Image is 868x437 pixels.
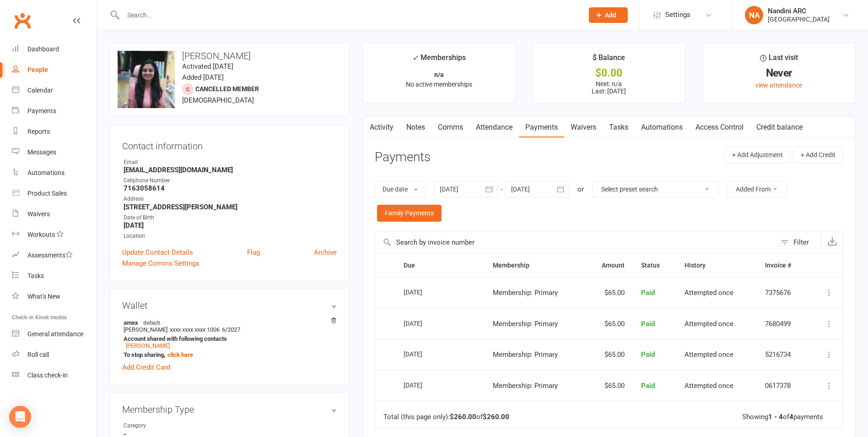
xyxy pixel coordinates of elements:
[564,117,603,138] a: Waivers
[12,60,97,80] a: People
[12,39,97,60] a: Dashboard
[641,289,655,297] span: Paid
[124,421,199,430] div: Category
[676,254,757,277] th: History
[124,158,337,167] div: Email
[757,254,809,277] th: Invoice #
[124,335,332,342] strong: Account shared with following contacts
[757,339,809,370] td: 5216734
[483,413,509,421] strong: $260.00
[584,308,633,339] td: $65.00
[375,181,426,197] button: Due date
[395,254,484,277] th: Due
[400,117,431,138] a: Notes
[124,203,337,211] strong: [STREET_ADDRESS][PERSON_NAME]
[27,231,55,238] div: Workouts
[124,176,337,185] div: Cellphone Number
[541,80,677,95] p: Next: n/a Last: [DATE]
[375,231,776,253] input: Search by invoice number
[12,344,97,365] a: Roll call
[122,247,193,258] a: Update Contact Details
[493,350,558,359] span: Membership: Primary
[485,254,585,277] th: Membership
[742,413,823,421] div: Showing of payments
[27,371,68,379] div: Class check-in
[584,277,633,308] td: $65.00
[27,272,44,279] div: Tasks
[768,7,830,15] div: Nandini ARC
[27,148,56,156] div: Messages
[124,166,337,174] strong: [EMAIL_ADDRESS][DOMAIN_NAME]
[404,285,446,299] div: [DATE]
[750,117,809,138] a: Credit balance
[118,51,341,61] h3: [PERSON_NAME]
[377,205,442,221] a: Family Payments
[633,254,676,277] th: Status
[12,286,97,307] a: What's New
[182,62,233,71] time: Activated [DATE]
[27,128,50,135] div: Reports
[493,320,558,328] span: Membership: Primary
[589,7,628,23] button: Add
[793,147,843,163] button: + Add Credit
[593,52,625,68] div: $ Balance
[685,289,733,297] span: Attempted once
[757,308,809,339] td: 7680499
[122,137,337,151] h3: Contact information
[12,101,97,121] a: Payments
[584,254,633,277] th: Amount
[776,231,821,253] button: Filter
[122,258,199,269] a: Manage Comms Settings
[724,147,791,163] button: + Add Adjustment
[406,81,472,88] span: No active memberships
[27,169,65,176] div: Automations
[124,351,332,358] strong: To stop sharing,
[118,51,175,108] img: image1742339467.png
[124,221,337,229] strong: [DATE]
[685,320,733,328] span: Attempted once
[12,183,97,204] a: Product Sales
[757,277,809,308] td: 7375676
[412,52,466,69] div: Memberships
[27,210,50,218] div: Waivers
[745,6,763,24] div: NA
[768,15,830,23] div: [GEOGRAPHIC_DATA]
[12,80,97,101] a: Calendar
[755,82,802,89] a: view attendance
[27,66,48,73] div: People
[584,339,633,370] td: $65.00
[641,320,655,328] span: Paid
[12,121,97,142] a: Reports
[665,5,690,25] span: Settings
[314,247,337,258] a: Archive
[182,73,224,82] time: Added [DATE]
[12,365,97,386] a: Class kiosk mode
[12,142,97,163] a: Messages
[124,232,337,240] div: Location
[434,71,444,78] strong: n/a
[182,96,254,104] span: [DEMOGRAPHIC_DATA]
[124,213,337,222] div: Date of Birth
[685,382,733,390] span: Attempted once
[469,117,519,138] a: Attendance
[493,382,558,390] span: Membership: Primary
[167,351,193,358] a: click here
[222,326,240,333] span: 6/2027
[641,382,655,390] span: Paid
[170,326,220,333] span: xxxx xxxx xxxx 1006
[635,117,689,138] a: Automations
[711,68,846,78] div: Never
[450,413,476,421] strong: $260.00
[584,370,633,401] td: $65.00
[493,289,558,297] span: Membership: Primary
[122,362,170,373] a: Add Credit Card
[519,117,564,138] a: Payments
[404,378,446,392] div: [DATE]
[27,293,60,300] div: What's New
[195,85,259,93] span: Cancelled member
[27,330,83,338] div: General attendance
[793,237,809,248] div: Filter
[122,300,337,311] h3: Wallet
[383,413,509,421] div: Total (this page only): of
[431,117,469,138] a: Comms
